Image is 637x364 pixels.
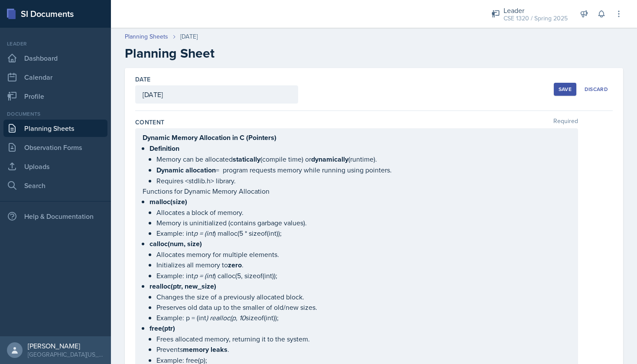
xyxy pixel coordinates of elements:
[156,292,571,302] p: Changes the size of a previously allocated block.
[311,154,348,164] strong: dynamically
[156,218,571,228] p: Memory is uninitialized (contains garbage values).
[135,75,150,84] label: Date
[194,271,214,280] em: p = (int
[233,154,260,164] strong: statically
[156,260,571,270] p: Initializes all memory to .
[3,208,107,225] div: Help & Documentation
[3,40,107,48] div: Leader
[228,260,242,270] strong: zero
[3,158,107,175] a: Uploads
[3,139,107,156] a: Observation Forms
[504,5,568,16] div: Leader
[28,341,104,350] div: [PERSON_NAME]
[149,197,187,207] strong: malloc(size)
[156,165,571,175] p: = program requests memory while running using pointers.
[3,49,107,67] a: Dashboard
[156,175,571,186] p: Requires <stdlib.h> library.
[585,86,608,93] div: Discard
[156,154,571,165] p: Memory can be allocated (compile time) or (runtime).
[143,133,276,143] strong: Dynamic Memory Allocation in C (Pointers)
[559,86,572,93] div: Save
[194,228,214,238] em: p = (int
[504,14,568,23] div: CSE 1320 / Spring 2025
[3,110,107,118] div: Documents
[149,323,175,333] strong: free(ptr)
[156,334,571,344] p: Frees allocated memory, returning it to the system.
[156,302,571,312] p: Preserves old data up to the smaller of old/new sizes.
[149,281,216,291] strong: realloc(ptr, new_size)
[183,344,227,354] strong: memory leaks
[554,83,576,96] button: Save
[28,350,104,359] div: [GEOGRAPHIC_DATA][US_STATE]
[156,344,571,355] p: Prevents .
[156,270,571,281] p: Example: int ) calloc(5, sizeof(int));
[156,312,571,323] p: Example: p = (int sizeof(int));
[206,313,246,322] em: ) realloc(p, 10
[156,207,571,218] p: Allocates a block of memory.
[3,120,107,137] a: Planning Sheets
[135,118,164,127] label: Content
[149,143,179,153] strong: Definition
[580,83,613,96] button: Discard
[553,118,578,127] span: Required
[125,45,623,61] h2: Planning Sheet
[156,228,571,238] p: Example: int ) malloc(5 * sizeof(int));
[3,68,107,86] a: Calendar
[3,177,107,194] a: Search
[3,88,107,105] a: Profile
[125,32,168,41] a: Planning Sheets
[156,165,216,175] strong: Dynamic allocation
[156,249,571,260] p: Allocates memory for multiple elements.
[149,239,202,249] strong: calloc(num, size)
[180,32,198,41] div: [DATE]
[143,186,571,196] p: Functions for Dynamic Memory Allocation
